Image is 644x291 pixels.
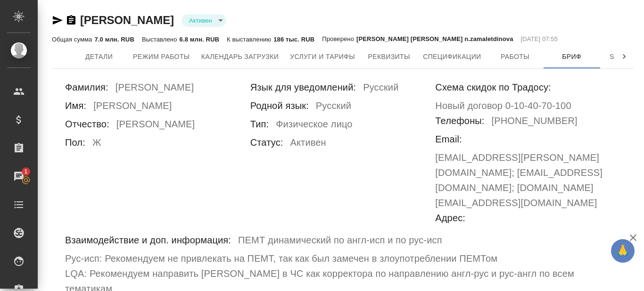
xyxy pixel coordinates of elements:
[435,132,462,147] h6: Email:
[290,135,326,153] h6: Активен
[435,113,484,128] h6: Телефоны:
[435,80,551,95] h6: Схема скидок по Традосу:
[435,98,571,113] h6: Новый договор 0-10-40-70-100
[116,116,195,135] h6: [PERSON_NAME]
[250,135,283,150] h6: Статус:
[273,36,314,43] p: 186 тыс. RUB
[142,36,180,43] p: Выставлено
[182,14,226,27] div: Активен
[238,233,442,251] h6: ПЕМТ динамический по англ-исп и по рус-исп
[366,51,412,63] span: Реквизиты
[93,98,172,116] h6: [PERSON_NAME]
[435,150,620,210] h6: [EMAIL_ADDRESS][PERSON_NAME][DOMAIN_NAME]; [EMAIL_ADDRESS][DOMAIN_NAME]; [DOMAIN_NAME][EMAIL_ADDR...
[611,239,635,263] button: 🙏
[66,15,77,26] button: Скопировать ссылку
[201,51,279,63] span: Календарь загрузки
[363,80,398,98] h6: Русский
[116,80,194,98] h6: [PERSON_NAME]
[549,51,594,63] span: Бриф
[493,51,538,63] span: Работы
[316,98,351,116] h6: Русский
[250,116,269,132] h6: Тип:
[65,251,497,266] h6: Рус-исп: Рекомендуем не привлекать на ПЕМТ, так как был замечен в злоупотреблении ПЕМТом
[423,51,481,63] span: Спецификации
[521,34,558,44] p: [DATE] 07:55
[76,51,122,63] span: Детали
[92,135,101,153] h6: Ж
[615,241,631,261] span: 🙏
[65,233,231,248] h6: Взаимодействие и доп. информация:
[80,14,174,26] a: [PERSON_NAME]
[18,167,33,176] span: 1
[250,98,309,113] h6: Родной язык:
[52,36,94,43] p: Общая сумма
[290,51,355,63] span: Услуги и тарифы
[65,98,86,113] h6: Имя:
[65,135,85,150] h6: Пол:
[2,165,35,188] a: 1
[227,36,273,43] p: К выставлению
[435,210,465,225] h6: Адрес:
[276,116,352,135] h6: Физическое лицо
[65,116,109,132] h6: Отчество:
[65,80,108,95] h6: Фамилия:
[250,80,356,95] h6: Язык для уведомлений:
[322,34,356,44] p: Проверено
[52,15,63,26] button: Скопировать ссылку для ЯМессенджера
[180,36,219,43] p: 6.8 млн. RUB
[94,36,134,43] p: 7.0 млн. RUB
[186,17,215,25] button: Активен
[356,34,513,44] p: [PERSON_NAME] [PERSON_NAME] n.zamaletdinova
[492,113,578,132] h6: [PHONE_NUMBER]
[133,51,190,63] span: Режим работы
